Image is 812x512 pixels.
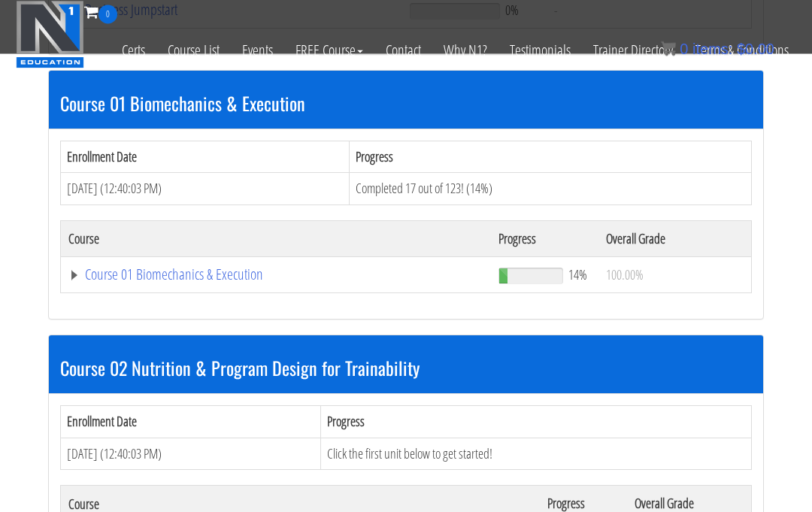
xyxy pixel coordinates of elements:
[98,5,117,24] span: 0
[350,141,752,174] th: Progress
[16,1,84,68] img: n1-education
[661,41,676,56] img: icon11.png
[60,359,752,378] h3: Course 02 Nutrition & Program Design for Trainability
[156,24,231,77] a: Course List
[684,24,800,77] a: Terms & Conditions
[568,267,587,283] span: 14%
[692,41,732,57] span: items:
[598,221,752,257] th: Overall Grade
[231,24,284,77] a: Events
[491,221,598,257] th: Progress
[737,41,774,57] bdi: 0.00
[582,24,684,77] a: Trainer Directory
[432,24,498,77] a: Why N1?
[61,406,321,438] th: Enrollment Date
[111,24,156,77] a: Certs
[320,438,751,471] td: Click the first unit below to get started!
[61,174,350,206] td: [DATE] (12:40:03 PM)
[61,221,491,257] th: Course
[61,438,321,471] td: [DATE] (12:40:03 PM)
[374,24,432,77] a: Contact
[661,41,774,57] a: 0 items: $0.00
[61,141,350,174] th: Enrollment Date
[284,24,374,77] a: FREE Course
[320,406,751,438] th: Progress
[737,41,745,57] span: $
[498,24,582,77] a: Testimonials
[60,94,752,114] h3: Course 01 Biomechanics & Execution
[68,268,483,283] a: Course 01 Biomechanics & Execution
[84,2,117,22] a: 0
[350,174,752,206] td: Completed 17 out of 123! (14%)
[598,257,752,293] td: 100.00%
[680,41,688,57] span: 0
